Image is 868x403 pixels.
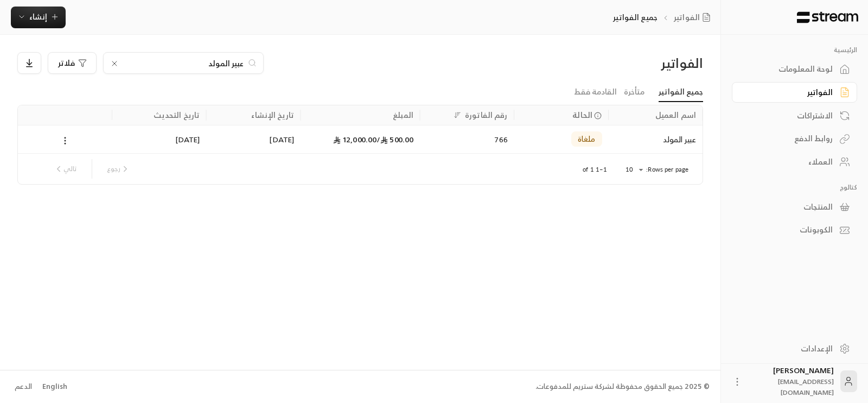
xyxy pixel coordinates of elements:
[42,381,67,392] div: English
[213,125,294,153] div: [DATE]
[307,125,413,153] div: 12,000.00
[118,125,200,153] div: [DATE]
[154,108,200,122] div: تاريخ التحديث
[732,105,857,126] a: الاشتراكات
[778,376,834,398] span: [EMAIL_ADDRESS][DOMAIN_NAME]
[796,11,859,23] img: Logo
[58,59,75,67] span: فلاتر
[732,59,857,80] a: لوحة المعلومات
[535,381,710,392] div: © 2025 جميع الحقوق محفوظة لشركة ستريم للمدفوعات.
[659,83,703,102] a: جميع الفواتير
[745,87,833,98] div: الفواتير
[540,54,703,72] div: الفواتير
[732,152,857,173] a: العملاء
[745,64,833,74] div: لوحة المعلومات
[745,156,833,167] div: العملاء
[732,219,857,241] a: الكوبونات
[745,201,833,212] div: المنتجات
[465,108,507,122] div: رقم الفاتورة
[655,108,696,122] div: اسم العميل
[732,82,857,103] a: الفواتير
[613,12,658,23] p: جميع الفواتير
[578,134,596,144] span: ملغاة
[732,128,857,149] a: روابط الدفع
[615,125,696,153] div: عبير المولد
[732,196,857,217] a: المنتجات
[674,12,715,23] a: الفواتير
[613,12,714,23] nav: breadcrumb
[574,83,617,102] a: القادمة فقط
[123,57,244,69] input: ابحث باسم العميل أو رقم الهاتف
[624,83,644,102] a: متأخرة
[732,46,857,54] p: الرئيسية
[451,109,464,122] button: Sort
[29,10,47,23] span: إنشاء
[583,165,607,174] p: 1–1 of 1
[732,183,857,192] p: كتالوج
[251,108,293,122] div: تاريخ الإنشاء
[749,365,834,398] div: [PERSON_NAME]
[376,133,413,146] span: 500.00 /
[426,125,508,153] div: 766
[745,133,833,144] div: روابط الدفع
[745,110,833,121] div: الاشتراكات
[745,224,833,235] div: الكوبونات
[11,377,35,396] a: الدعم
[745,343,833,354] div: الإعدادات
[646,165,688,174] p: Rows per page:
[732,338,857,359] a: الإعدادات
[48,52,97,74] button: فلاتر
[620,163,646,177] div: 10
[393,108,413,122] div: المبلغ
[11,7,66,28] button: إنشاء
[572,109,592,121] span: الحالة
